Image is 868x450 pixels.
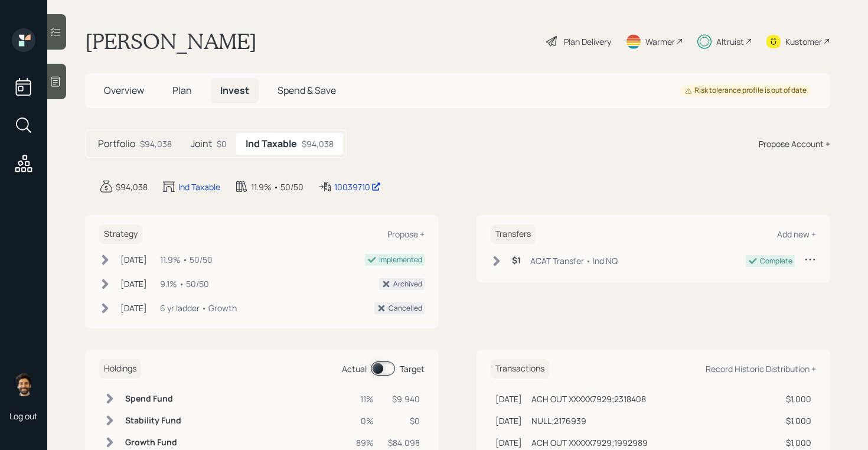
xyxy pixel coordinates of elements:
[251,181,304,193] div: 11.9% • 50/50
[116,181,148,193] div: $94,038
[12,373,35,396] img: eric-schwartz-headshot.png
[140,138,172,150] div: $94,038
[685,86,807,96] div: Risk tolerance profile is out of date
[217,138,227,150] div: $0
[120,278,147,290] div: [DATE]
[356,436,374,449] div: 89%
[779,415,811,427] div: $1,000
[760,256,792,266] div: Complete
[125,438,181,448] h6: Growth Fund
[178,181,220,193] div: Ind Taxable
[356,393,374,405] div: 11%
[334,181,381,193] div: 10039710
[495,393,522,405] div: [DATE]
[400,363,425,375] div: Target
[530,255,618,267] div: ACAT Transfer • Ind NQ
[388,415,420,427] div: $0
[779,436,811,449] div: $1,000
[220,84,249,97] span: Invest
[125,394,181,404] h6: Spend Fund
[160,302,237,314] div: 6 yr ladder • Growth
[387,229,425,240] div: Propose +
[302,138,334,150] div: $94,038
[759,138,830,150] div: Propose Account +
[98,138,135,149] h5: Portfolio
[512,256,521,266] h6: $1
[491,224,536,244] h6: Transfers
[160,278,209,290] div: 9.1% • 50/50
[99,224,142,244] h6: Strategy
[356,415,374,427] div: 0%
[531,393,646,405] div: ACH OUT XXXXX7929;2318408
[104,84,144,97] span: Overview
[191,138,212,149] h5: Joint
[246,138,297,149] h5: Ind Taxable
[379,255,422,265] div: Implemented
[389,303,422,314] div: Cancelled
[495,436,522,449] div: [DATE]
[495,415,522,427] div: [DATE]
[645,35,675,48] div: Warmer
[85,28,257,54] h1: [PERSON_NAME]
[120,302,147,314] div: [DATE]
[531,436,648,449] div: ACH OUT XXXXX7929;1992989
[120,253,147,266] div: [DATE]
[172,84,192,97] span: Plan
[342,363,367,375] div: Actual
[564,35,611,48] div: Plan Delivery
[125,416,181,426] h6: Stability Fund
[99,359,141,379] h6: Holdings
[388,393,420,405] div: $9,940
[777,229,816,240] div: Add new +
[716,35,744,48] div: Altruist
[160,253,213,266] div: 11.9% • 50/50
[706,363,816,374] div: Record Historic Distribution +
[9,410,38,422] div: Log out
[491,359,549,379] h6: Transactions
[388,436,420,449] div: $84,098
[393,279,422,289] div: Archived
[278,84,336,97] span: Spend & Save
[779,393,811,405] div: $1,000
[785,35,822,48] div: Kustomer
[531,415,586,427] div: NULL;2176939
